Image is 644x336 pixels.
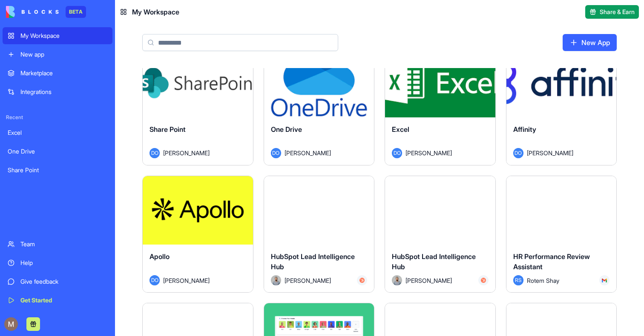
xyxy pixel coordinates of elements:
img: logo [6,6,59,18]
span: [PERSON_NAME] [285,276,331,285]
span: [PERSON_NAME] [405,276,452,285]
img: Gmail_trouth.svg [602,278,607,283]
a: ExcelDO[PERSON_NAME] [385,48,496,165]
div: One Drive [8,147,107,156]
span: Share & Earn [600,8,635,16]
a: New App [563,34,617,51]
span: Recent [3,114,112,121]
span: [PERSON_NAME] [163,276,210,285]
img: Avatar [392,275,402,285]
span: HubSpot Lead Intelligence Hub [392,252,476,271]
a: HR Performance Review AssistantRSRotem Shay [506,176,617,293]
a: Integrations [3,83,112,100]
a: ApolloDO[PERSON_NAME] [142,176,253,293]
a: Share PointDO[PERSON_NAME] [142,48,253,165]
img: Hubspot_zz4hgj.svg [359,278,365,283]
div: Integrations [20,88,107,96]
div: Share Point [8,166,107,174]
span: Apollo [149,252,170,261]
a: My Workspace [3,27,112,44]
span: DO [149,148,160,158]
span: HR Performance Review Assistant [513,252,590,271]
div: My Workspace [20,31,107,40]
span: DO [149,275,160,285]
div: Excel [8,128,107,137]
span: [PERSON_NAME] [405,148,452,157]
span: My Workspace [132,7,179,17]
span: [PERSON_NAME] [285,148,331,157]
a: AffinityDO[PERSON_NAME] [506,48,617,165]
span: DO [271,148,281,158]
div: Give feedback [20,277,107,286]
img: ACg8ocLQ2_qLyJ0M0VMJVQI53zu8i_zRcLLJVtdBHUBm2D4_RUq3eQ=s96-c [4,317,18,331]
span: RS [513,275,523,285]
span: DO [513,148,523,158]
a: New app [3,46,112,63]
div: New app [20,50,107,59]
a: Excel [3,124,112,141]
span: DO [392,148,402,158]
a: Marketplace [3,65,112,82]
a: Share Point [3,162,112,179]
span: [PERSON_NAME] [527,148,573,157]
span: [PERSON_NAME] [163,148,210,157]
a: Help [3,254,112,271]
a: HubSpot Lead Intelligence HubAvatar[PERSON_NAME] [385,176,496,293]
span: Rotem Shay [527,276,559,285]
span: HubSpot Lead Intelligence Hub [271,252,355,271]
a: BETA [6,6,86,18]
span: One Drive [271,125,302,134]
img: Hubspot_zz4hgj.svg [481,278,486,283]
div: BETA [66,6,86,18]
span: Excel [392,125,409,134]
img: Avatar [271,275,281,285]
span: Share Point [149,125,186,134]
button: Share & Earn [585,5,639,19]
a: One Drive [3,143,112,160]
a: Give feedback [3,273,112,290]
div: Help [20,259,107,267]
a: One DriveDO[PERSON_NAME] [264,48,375,165]
a: Get Started [3,292,112,309]
div: Team [20,240,107,248]
a: Team [3,236,112,253]
div: Marketplace [20,69,107,77]
div: Get Started [20,296,107,305]
span: Affinity [513,125,536,134]
a: HubSpot Lead Intelligence HubAvatar[PERSON_NAME] [264,176,375,293]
